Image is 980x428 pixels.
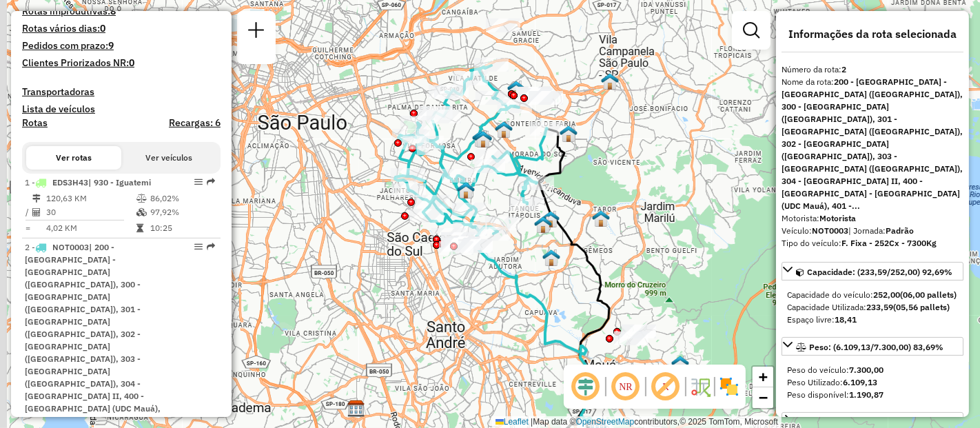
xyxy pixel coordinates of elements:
[866,302,893,312] strong: 233,59
[759,368,768,385] span: +
[485,216,520,230] div: Atividade não roteirizada - SUPERMERCADO DA PRAC
[52,177,88,187] span: EDS3H43
[150,192,215,205] td: 86,02%
[622,325,656,338] div: Atividade não roteirizada - SUPERMERCADO NEVADA
[441,232,476,246] div: Atividade não roteirizada - BAR DO NENE
[110,5,116,17] strong: 8
[718,376,740,398] img: Exibir/Ocultar setores
[812,225,848,236] strong: NOT0003
[601,72,619,90] img: PA DC
[22,57,221,69] h4: Clientes Priorizados NR:
[495,121,513,139] img: 615 UDC Light WCL Jardim Brasília
[45,221,136,235] td: 4,02 KM
[787,301,958,314] div: Capacidade Utilizada:
[25,221,32,235] td: =
[439,241,473,255] div: Atividade não roteirizada - ANTONIO RIBEIRO LIMA
[782,76,963,212] div: Nome da rota:
[453,222,487,236] div: Atividade não roteirizada - CLEMILTON SANTANA DE
[841,238,937,248] strong: F. Fixa - 252Cx - 7300Kg
[32,194,41,203] i: Distância Total
[22,6,221,17] h4: Rotas improdutivas:
[486,19,520,32] div: Atividade não roteirizada - COMERCIAL MATRIT LTD
[787,389,958,401] div: Peso disponível:
[531,417,533,427] span: |
[782,28,963,41] h4: Informações da rota selecionada
[108,39,114,52] strong: 9
[22,40,114,52] h4: Pedidos com prazo:
[458,239,493,253] div: Atividade não roteirizada - BOTECO DOS AMIGOS
[782,77,963,211] strong: 200 - [GEOGRAPHIC_DATA] - [GEOGRAPHIC_DATA] ([GEOGRAPHIC_DATA]), 300 - [GEOGRAPHIC_DATA] ([GEOGRA...
[518,88,553,102] div: Atividade não roteirizada - KAWAHARA SUPERMERCAD
[782,337,963,356] a: Peso: (6.109,13/7.300,00) 83,69%
[782,262,963,281] a: Capacidade: (233,59/252,00) 92,69%
[441,238,476,252] div: Atividade não roteirizada - 57.575.951 JOSE EDSON ONOFRE DA COSTA
[474,130,492,148] img: 608 UDC Full Vila Formosa (antiga 2)
[809,342,943,352] span: Peso: (6.109,13/7.300,00) 83,69%
[782,212,963,225] div: Motorista:
[689,376,711,398] img: Fluxo de ruas
[516,87,551,101] div: Atividade não roteirizada - CHOITE KAVAZOI
[507,80,525,98] img: 617 UDC Light WCL Vila Matilde
[45,192,136,205] td: 120,63 KM
[529,91,563,105] div: Atividade não roteirizada - SUPERMERCADO TELLES
[614,332,649,345] div: Atividade não roteirizada - MERCADO NEVADA LTDA
[787,376,958,389] div: Peso Utilizado:
[542,249,560,267] img: 616 UDC Light WCL São Mateus
[25,242,161,426] span: 2 -
[849,389,884,400] strong: 1.190,87
[45,205,136,219] td: 30
[207,178,215,186] em: Rota exportada
[136,194,147,203] i: % de utilização do peso
[457,181,475,199] img: DS Teste
[347,400,365,418] img: CDD Diadema
[129,57,134,69] strong: 0
[819,213,856,223] strong: Motorista
[649,370,682,403] span: Exibir rótulo
[843,377,877,387] strong: 6.109,13
[873,289,900,300] strong: 252,00
[782,63,963,76] div: Número da rota:
[496,417,529,427] a: Leaflet
[848,225,914,236] span: | Jornada:
[782,237,963,249] div: Tipo do veículo:
[841,64,846,74] strong: 2
[22,117,48,129] a: Rotas
[787,289,958,301] div: Capacidade do veículo:
[609,370,642,403] span: Ocultar NR
[243,17,270,48] a: Nova sessão e pesquisa
[26,146,121,170] button: Ver rotas
[886,225,914,236] strong: Padrão
[753,367,773,387] a: Zoom in
[100,22,105,34] strong: 0
[737,17,765,44] a: Exibir filtros
[787,365,884,375] span: Peso do veículo:
[782,358,963,407] div: Peso: (6.109,13/7.300,00) 83,69%
[431,228,466,242] div: Atividade não roteirizada - MANOEL MAURICIO FEIT
[25,177,151,187] span: 1 -
[169,117,221,129] h4: Recargas: 6
[136,224,143,232] i: Tempo total em rota
[753,387,773,408] a: Zoom out
[592,210,610,227] img: 613 UDC Light WCL São Mateus ll
[787,314,958,326] div: Espaço livre:
[52,242,89,252] span: NOT0003
[88,177,151,187] span: | 930 - Iguatemi
[150,221,215,235] td: 10:25
[22,103,221,115] h4: Lista de veículos
[759,389,768,406] span: −
[22,86,221,98] h4: Transportadoras
[576,417,635,427] a: OpenStreetMap
[782,283,963,332] div: Capacidade: (233,59/252,00) 92,69%
[542,210,560,228] img: Teste centro de gravidade
[492,416,782,428] div: Map data © contributors,© 2025 TomTom, Microsoft
[121,146,216,170] button: Ver veículos
[807,267,952,277] span: Capacidade: (233,59/252,00) 92,69%
[446,236,480,250] div: Atividade não roteirizada - DIAMANTINO DA MOTA D
[22,23,221,34] h4: Rotas vários dias:
[25,205,32,219] td: /
[194,243,203,251] em: Opções
[207,243,215,251] em: Rota exportada
[900,289,957,300] strong: (06,00 pallets)
[671,355,689,373] img: 609 UDC Light WCL Jardim Zaíra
